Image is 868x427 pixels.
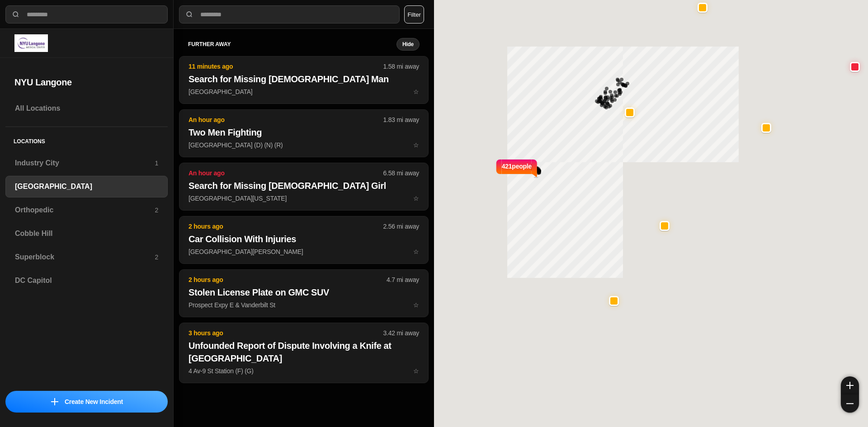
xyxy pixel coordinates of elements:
p: Prospect Expy E & Vanderbilt St [189,300,419,310]
span: star [413,248,419,255]
h3: Superblock [15,252,155,263]
img: search [11,10,20,19]
h3: [GEOGRAPHIC_DATA] [15,181,158,192]
p: 2.56 mi away [383,222,419,231]
img: zoom-out [846,400,854,407]
a: 3 hours ago3.42 mi awayUnfounded Report of Dispute Involving a Knife at [GEOGRAPHIC_DATA]4 Av-9 S... [179,367,429,375]
p: [GEOGRAPHIC_DATA] (D) (N) (R) [189,141,419,150]
button: 2 hours ago2.56 mi awayCar Collision With Injuries[GEOGRAPHIC_DATA][PERSON_NAME]star [179,216,429,264]
span: star [413,88,419,95]
a: Cobble Hill [5,223,168,244]
h2: Car Collision With Injuries [189,233,419,245]
p: [GEOGRAPHIC_DATA][US_STATE] [189,194,419,203]
p: 6.58 mi away [383,169,419,178]
h3: Cobble Hill [15,228,158,239]
h3: DC Capitol [15,275,158,286]
p: 4 Av-9 St Station (F) (G) [189,366,419,375]
span: star [413,195,419,202]
img: search [185,10,194,19]
a: [GEOGRAPHIC_DATA] [5,176,168,197]
a: All Locations [5,98,168,119]
h3: All Locations [15,103,158,114]
h2: Stolen License Plate on GMC SUV [189,286,419,299]
button: 11 minutes ago1.58 mi awaySearch for Missing [DEMOGRAPHIC_DATA] Man[GEOGRAPHIC_DATA]star [179,56,429,104]
a: Superblock2 [5,246,168,268]
img: icon [51,398,58,405]
button: iconCreate New Incident [5,391,168,413]
button: zoom-in [841,376,859,394]
button: 3 hours ago3.42 mi awayUnfounded Report of Dispute Involving a Knife at [GEOGRAPHIC_DATA]4 Av-9 S... [179,323,429,383]
h5: Locations [5,127,168,152]
button: Hide [396,38,420,51]
p: 1 [155,159,158,168]
h5: further away [188,41,396,48]
p: Create New Incident [65,397,123,406]
img: notch [532,158,538,178]
p: 421 people [502,161,532,181]
h2: Two Men Fighting [189,126,419,139]
p: 2 hours ago [189,275,387,284]
p: 1.83 mi away [383,115,419,124]
p: 11 minutes ago [189,62,383,71]
h2: Search for Missing [DEMOGRAPHIC_DATA] Man [189,73,419,85]
p: An hour ago [189,115,383,124]
a: An hour ago1.83 mi awayTwo Men Fighting[GEOGRAPHIC_DATA] (D) (N) (R)star [179,141,429,149]
p: An hour ago [189,169,383,178]
h2: Unfounded Report of Dispute Involving a Knife at [GEOGRAPHIC_DATA] [189,339,419,365]
span: star [413,301,419,309]
p: 1.58 mi away [383,62,419,71]
p: 3.42 mi away [383,328,419,338]
a: An hour ago6.58 mi awaySearch for Missing [DEMOGRAPHIC_DATA] Girl[GEOGRAPHIC_DATA][US_STATE]star [179,194,429,202]
h3: Orthopedic [15,205,155,216]
button: zoom-out [841,394,859,413]
h2: NYU Langone [14,76,159,89]
h2: Search for Missing [DEMOGRAPHIC_DATA] Girl [189,179,419,192]
button: An hour ago6.58 mi awaySearch for Missing [DEMOGRAPHIC_DATA] Girl[GEOGRAPHIC_DATA][US_STATE]star [179,163,429,211]
span: star [413,367,419,375]
a: Industry City1 [5,152,168,174]
span: star [413,141,419,149]
a: 2 hours ago4.7 mi awayStolen License Plate on GMC SUVProspect Expy E & Vanderbilt Ststar [179,301,429,309]
p: 3 hours ago [189,328,383,338]
a: 11 minutes ago1.58 mi awaySearch for Missing [DEMOGRAPHIC_DATA] Man[GEOGRAPHIC_DATA]star [179,88,429,95]
img: notch [495,158,502,178]
h3: Industry City [15,158,155,169]
img: logo [14,34,48,52]
a: DC Capitol [5,270,168,291]
a: 2 hours ago2.56 mi awayCar Collision With Injuries[GEOGRAPHIC_DATA][PERSON_NAME]star [179,248,429,255]
button: Filter [404,5,424,23]
small: Hide [402,41,414,48]
p: [GEOGRAPHIC_DATA][PERSON_NAME] [189,247,419,256]
a: Orthopedic2 [5,199,168,221]
button: 2 hours ago4.7 mi awayStolen License Plate on GMC SUVProspect Expy E & Vanderbilt Ststar [179,269,429,317]
p: [GEOGRAPHIC_DATA] [189,87,419,96]
p: 2 [155,253,158,262]
img: zoom-in [846,382,854,389]
p: 2 [155,206,158,215]
p: 2 hours ago [189,222,383,231]
button: An hour ago1.83 mi awayTwo Men Fighting[GEOGRAPHIC_DATA] (D) (N) (R)star [179,109,429,157]
p: 4.7 mi away [387,275,419,284]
